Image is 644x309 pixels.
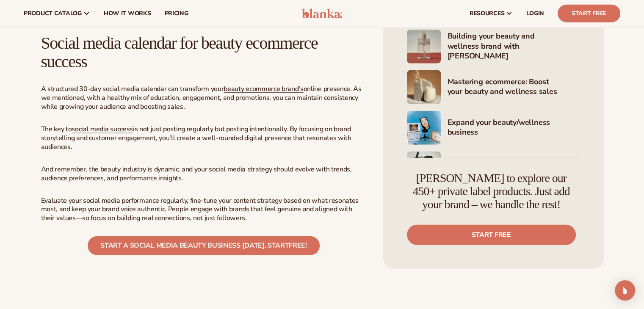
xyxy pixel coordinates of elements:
[88,236,319,255] a: Start a social media beauty business [DATE]. STARTFREE!
[407,152,441,186] img: Shopify Image 8
[104,10,151,17] span: How It Works
[407,111,441,145] img: Shopify Image 7
[407,111,580,145] a: Shopify Image 7 Expand your beauty/wellness business
[448,77,580,98] h4: Mastering ecommerce: Boost your beauty and wellness sales
[289,241,305,250] span: FREE
[407,30,441,64] img: Shopify Image 5
[302,8,342,19] img: logo
[526,10,544,17] span: LOGIN
[407,152,580,186] a: Shopify Image 8 Marketing your beauty and wellness brand 101
[41,124,351,152] span: is not just posting regularly but posting intentionally. By focusing on brand storytelling and cu...
[41,196,359,223] span: Evaluate your social media performance regularly, fine-tune your content strategy based on what r...
[448,31,580,62] h4: Building your beauty and wellness brand with [PERSON_NAME]
[100,241,289,250] span: Start a social media beauty business [DATE]. START
[407,172,576,211] h4: [PERSON_NAME] to explore our 450+ private label products. Just add your brand – we handle the rest!
[558,5,620,22] a: Start Free
[24,10,82,17] span: product catalog
[615,280,635,301] div: Open Intercom Messenger
[41,84,362,111] span: online presence. As we mentioned, with a healthy mix of education, engagement, and promotions, yo...
[305,241,307,250] span: !
[448,118,580,138] h4: Expand your beauty/wellness business
[470,10,504,17] span: resources
[407,71,580,105] a: Shopify Image 6 Mastering ecommerce: Boost your beauty and wellness sales
[407,225,576,245] a: Start free
[407,30,580,64] a: Shopify Image 5 Building your beauty and wellness brand with [PERSON_NAME]
[41,124,72,134] span: The key to
[407,71,441,105] img: Shopify Image 6
[41,165,352,183] span: And remember, the beauty industry is dynamic, and your social media strategy should evolve with t...
[41,84,224,94] span: A structured 30-day social media calendar can transform your
[164,10,188,17] span: pricing
[224,84,303,94] a: beauty ecommerce brand’s
[41,33,318,71] span: Social media calendar for beauty ecommerce success
[72,125,133,134] a: social media success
